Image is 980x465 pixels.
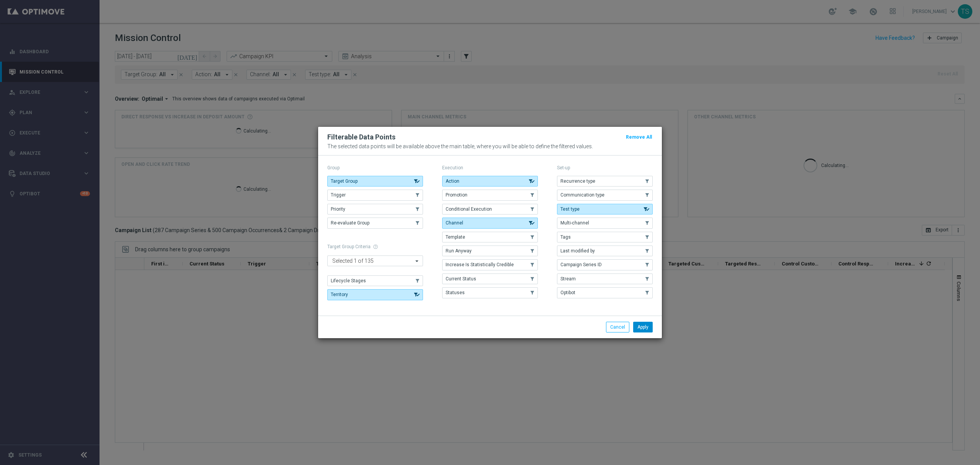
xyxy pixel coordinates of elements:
span: Lifecycle Stages [331,278,366,283]
button: Multi-channel [557,218,653,228]
span: Current Status [446,276,476,282]
span: Template [446,234,465,240]
button: Tags [557,232,653,242]
span: Run Anyway [446,248,472,254]
span: Conditional Execution [446,206,492,212]
span: Tags [560,234,571,240]
ng-select: Territory [327,255,423,266]
button: Increase Is Statistically Credible [442,259,538,270]
button: Target Group [327,176,423,187]
button: Recurrence type [557,176,653,187]
button: Current Status [442,273,538,284]
button: Lifecycle Stages [327,275,423,286]
button: Campaign Series ID [557,259,653,270]
span: Optibot [560,290,575,295]
span: Multi-channel [560,220,589,226]
button: Trigger [327,190,423,200]
button: Template [442,232,538,242]
span: Selected 1 of 135 [330,257,376,264]
button: Statuses [442,287,538,298]
button: Re-evaluate Group [327,218,423,228]
span: Territory [331,292,348,297]
span: Priority [331,206,345,212]
span: help_outline [373,244,378,249]
span: Channel [446,220,463,226]
span: Target Group [331,178,358,184]
p: The selected data points will be available above the main table, where you will be able to define... [327,143,653,149]
button: Last modified by [557,246,653,256]
span: Recurrence type [560,178,595,184]
button: Territory [327,289,423,300]
h1: Target Group Criteria [327,244,423,249]
button: Cancel [606,322,629,332]
p: Group [327,165,423,171]
button: Communication type [557,190,653,200]
span: Communication type [560,192,604,198]
span: Last modified by [560,248,595,254]
p: Set-up [557,165,653,171]
button: Action [442,176,538,187]
button: Apply [633,322,653,332]
button: Promotion [442,190,538,200]
button: Remove All [625,133,653,141]
button: Conditional Execution [442,204,538,214]
button: Stream [557,273,653,284]
button: Priority [327,204,423,214]
span: Increase Is Statistically Credible [446,262,514,267]
span: Trigger [331,192,346,198]
span: Re-evaluate Group [331,220,369,226]
button: Optibot [557,287,653,298]
span: Statuses [446,290,465,295]
button: Channel [442,218,538,228]
span: Stream [560,276,576,282]
span: Campaign Series ID [560,262,602,267]
span: Test type [560,206,580,212]
p: Execution [442,165,538,171]
button: Run Anyway [442,246,538,256]
span: Action [446,178,459,184]
button: Test type [557,204,653,214]
h2: Filterable Data Points [327,133,395,142]
span: Promotion [446,192,467,198]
